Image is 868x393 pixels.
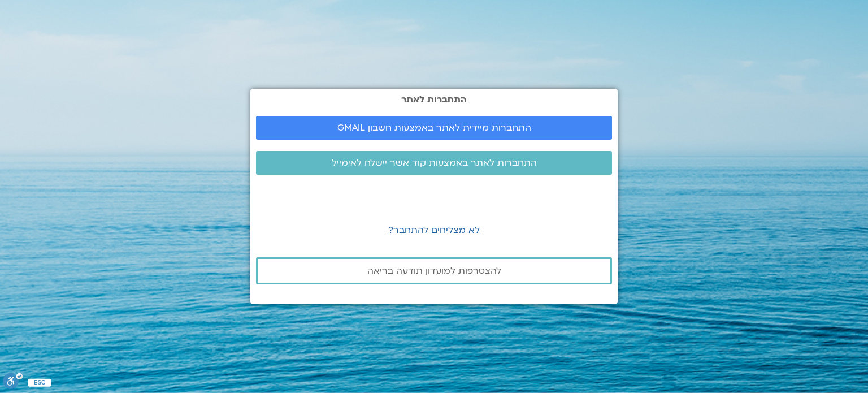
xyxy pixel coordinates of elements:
[256,151,612,175] a: התחברות לאתר באמצעות קוד אשר יישלח לאימייל
[256,257,612,284] a: להצטרפות למועדון תודעה בריאה
[256,116,612,140] a: התחברות מיידית לאתר באמצעות חשבון GMAIL
[332,158,537,168] span: התחברות לאתר באמצעות קוד אשר יישלח לאימייל
[388,224,480,236] a: לא מצליחים להתחבר?
[367,266,501,276] span: להצטרפות למועדון תודעה בריאה
[337,123,531,133] span: התחברות מיידית לאתר באמצעות חשבון GMAIL
[256,94,612,105] h2: התחברות לאתר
